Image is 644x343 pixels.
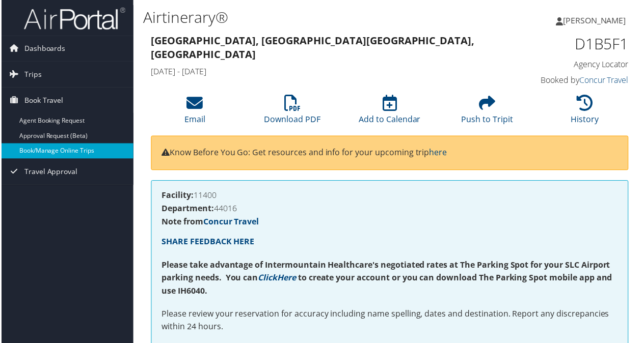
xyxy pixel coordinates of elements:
[161,190,193,202] strong: Facility:
[161,217,259,228] strong: Note from
[23,62,40,88] span: Trips
[557,5,638,36] a: [PERSON_NAME]
[430,148,448,159] a: here
[23,36,64,62] span: Dashboards
[522,75,630,86] h4: Booked by
[143,7,473,28] h1: Airtinerary®
[522,59,630,70] h4: Agency Locator
[161,205,620,213] h4: 44016
[277,273,296,284] a: Here
[161,192,620,200] h4: 11400
[22,7,124,31] img: airportal-logo.png
[161,147,620,160] p: Know Before You Go: Get resources and info for your upcoming trip
[258,273,277,284] a: Click
[565,15,628,26] span: [PERSON_NAME]
[150,66,506,77] h4: [DATE] - [DATE]
[359,101,421,125] a: Add to Calendar
[161,273,614,298] strong: to create your account or you can download The Parking Spot mobile app and use IH6040.
[462,101,514,125] a: Push to Tripit
[572,101,600,125] a: History
[23,88,62,113] span: Book Travel
[161,309,620,335] p: Please review your reservation for accuracy including name spelling, dates and destination. Repor...
[161,261,612,285] strong: Please take advantage of Intermountain Healthcare's negotiated rates at The Parking Spot for your...
[161,204,213,215] strong: Department:
[23,160,76,185] span: Travel Approval
[203,217,259,228] a: Concur Travel
[161,237,254,248] a: SHARE FEEDBACK HERE
[264,101,320,125] a: Download PDF
[150,34,475,62] strong: [GEOGRAPHIC_DATA], [GEOGRAPHIC_DATA] [GEOGRAPHIC_DATA], [GEOGRAPHIC_DATA]
[522,34,630,55] h1: D1B5F1
[581,75,630,86] a: Concur Travel
[184,101,205,125] a: Email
